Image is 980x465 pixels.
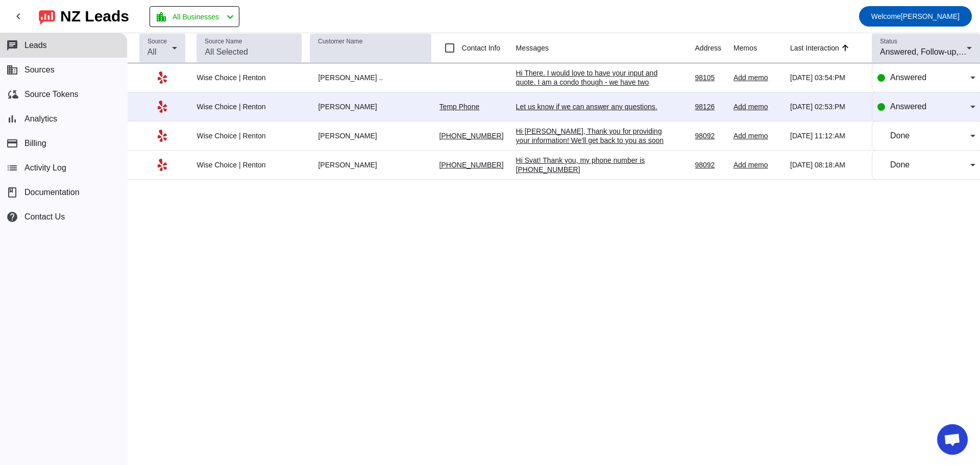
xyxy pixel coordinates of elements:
mat-icon: Yelp [156,130,168,142]
span: Contact Us [24,212,65,222]
span: Documentation [24,188,80,197]
th: Memos [733,33,790,63]
span: Sources [24,65,55,75]
th: Messages [516,33,695,63]
span: Answered [890,102,926,111]
div: [DATE] 11:12:AM [790,131,864,140]
span: All [148,47,157,56]
a: Temp Phone [439,103,480,111]
mat-icon: location_city [155,11,167,23]
div: Add memo [733,102,782,111]
mat-label: Source Name [205,38,242,45]
span: [PERSON_NAME] [871,9,960,23]
mat-icon: bar_chart [6,113,18,125]
div: Wise Choice | Renton [197,131,302,140]
mat-icon: business [6,64,18,76]
div: Wise Choice | Renton [197,102,302,111]
mat-label: Status [880,38,897,45]
span: Source Tokens [24,90,79,99]
button: Welcome[PERSON_NAME] [859,6,972,27]
div: Add memo [733,131,782,140]
input: All Selected [205,46,293,58]
span: All Businesses [173,10,219,24]
span: book [6,186,18,199]
div: [DATE] 08:18:AM [790,160,864,169]
div: [PERSON_NAME] [310,131,431,140]
a: [PHONE_NUMBER] [439,132,504,140]
mat-icon: Yelp [156,71,168,84]
mat-label: Source [148,38,167,45]
mat-icon: Yelp [156,101,168,113]
mat-icon: chat [6,39,18,52]
span: Done [890,131,910,140]
div: Wise Choice | Renton [197,160,302,169]
span: Answered [890,73,926,82]
mat-icon: Yelp [156,159,168,171]
div: Let us know if we can answer any questions. [516,102,669,111]
div: [DATE] 03:54:PM [790,73,864,82]
div: 98126 [695,102,725,111]
div: [PERSON_NAME] [310,102,431,111]
div: Hi There. I would love to have your input and quote. I am a condo though - we have two bathrooms ... [516,68,669,142]
mat-icon: chevron_left [224,11,236,23]
mat-icon: payment [6,137,18,150]
div: Add memo [733,73,782,82]
mat-icon: list [6,162,18,174]
a: Open chat [937,424,968,455]
div: Hi [PERSON_NAME], Thank you for providing your information! We'll get back to you as soon as poss... [516,127,669,154]
div: Last Interaction [790,43,839,53]
span: Welcome [871,12,901,20]
div: [DATE] 02:53:PM [790,102,864,111]
div: NZ Leads [60,9,129,23]
mat-label: Customer Name [318,38,362,45]
div: [PERSON_NAME] [310,160,431,169]
div: 98105 [695,73,725,82]
div: Hi Svat! Thank you, my phone number is [PHONE_NUMBER] [516,156,669,174]
div: 98092 [695,160,725,169]
div: Wise Choice | Renton [197,73,302,82]
span: Analytics [24,114,57,124]
span: Activity Log [24,163,66,173]
img: logo [39,8,55,25]
span: Leads [24,41,47,50]
div: Add memo [733,160,782,169]
th: Address [695,33,733,63]
a: [PHONE_NUMBER] [439,161,504,169]
button: All Businesses [150,6,239,27]
mat-icon: cloud_sync [6,88,18,101]
mat-icon: help [6,211,18,223]
div: [PERSON_NAME] .. [310,73,431,82]
span: Billing [24,139,46,148]
mat-icon: chevron_left [12,10,24,22]
label: Contact Info [460,43,501,53]
div: 98092 [695,131,725,140]
span: Done [890,160,910,169]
